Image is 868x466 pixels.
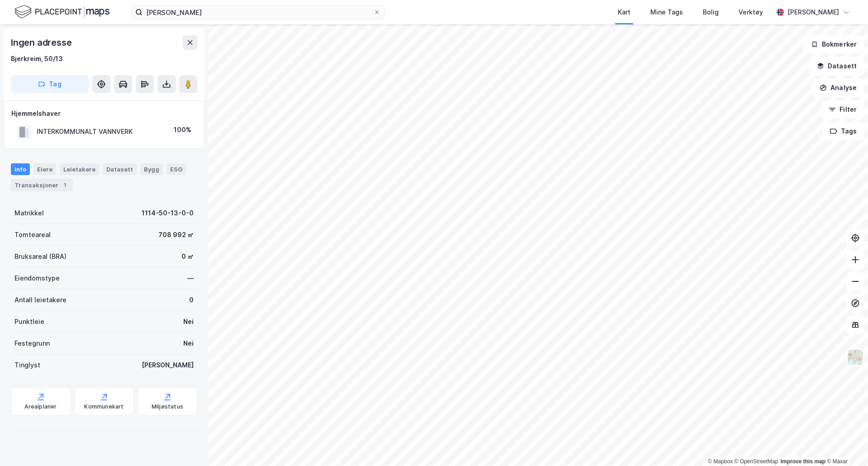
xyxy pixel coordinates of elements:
div: Bruksareal (BRA) [14,251,67,262]
button: Tags [822,122,864,140]
div: Matrikkel [14,208,44,219]
iframe: Chat Widget [823,423,868,466]
div: 100% [174,124,191,135]
div: Bjerkreim, 50/13 [11,53,63,64]
div: 0 ㎡ [181,251,194,262]
input: Søk på adresse, matrikkel, gårdeiere, leietakere eller personer [143,5,373,19]
div: Kart [618,7,630,18]
div: Leietakere [60,163,99,175]
div: Mine Tags [650,7,683,18]
div: Datasett [103,163,137,175]
button: Filter [821,100,864,119]
button: Analyse [812,79,864,97]
div: [PERSON_NAME] [142,360,194,371]
div: 708 992 ㎡ [158,229,194,240]
div: Festegrunn [14,338,50,349]
div: 1 [60,181,69,190]
div: Ingen adresse [11,35,73,50]
div: Eiendomstype [14,273,60,284]
div: Verktøy [739,7,763,18]
div: Eiere [33,163,56,175]
div: Tomteareal [14,229,51,240]
button: Tag [11,75,89,93]
div: Bolig [703,7,719,18]
div: Hjemmelshaver [11,108,197,119]
div: Info [11,163,30,175]
div: Arealplaner [24,403,57,410]
div: Transaksjoner [11,179,73,191]
div: Bygg [140,163,163,175]
img: logo.f888ab2527a4732fd821a326f86c7f29.svg [14,4,110,20]
div: ESG [167,163,186,175]
div: Kommunekart [84,403,124,410]
div: Kontrollprogram for chat [823,423,868,466]
div: 1114-50-13-0-0 [142,208,194,219]
div: [PERSON_NAME] [787,7,839,18]
button: Bokmerker [803,35,864,53]
a: OpenStreetMap [734,458,778,465]
div: — [187,273,194,284]
button: Datasett [809,57,864,75]
a: Improve this map [781,458,825,465]
div: Nei [183,316,194,327]
img: Z [847,349,864,366]
div: Tinglyst [14,360,40,371]
div: Miljøstatus [152,403,183,410]
div: Antall leietakere [14,295,67,305]
div: 0 [189,295,194,305]
div: INTERKOMMUNALT VANNVERK [37,126,133,137]
a: Mapbox [708,458,733,465]
div: Punktleie [14,316,44,327]
div: Nei [183,338,194,349]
